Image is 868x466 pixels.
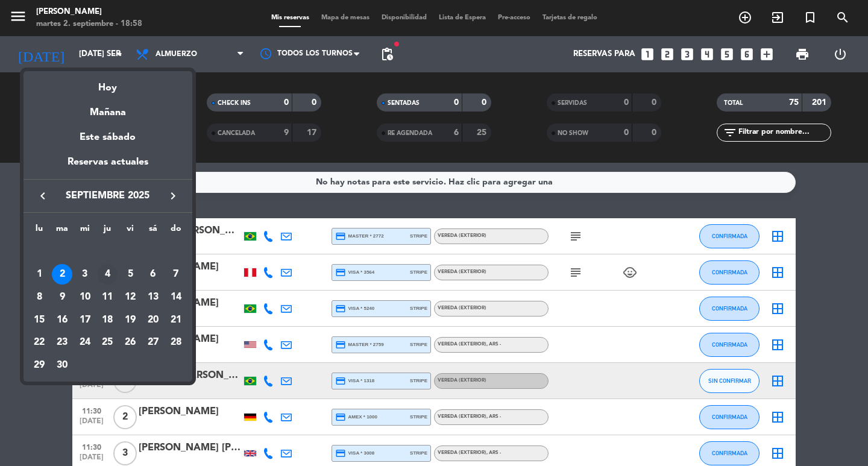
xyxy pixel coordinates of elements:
th: miércoles [74,222,96,241]
div: 13 [143,287,163,307]
div: 10 [75,287,95,307]
td: 24 de septiembre de 2025 [74,332,96,354]
th: viernes [119,222,142,241]
div: Mañana [24,96,192,121]
td: 2 de septiembre de 2025 [51,263,74,286]
div: 1 [29,264,49,285]
th: lunes [28,222,51,241]
td: 27 de septiembre de 2025 [142,332,165,354]
td: 5 de septiembre de 2025 [119,263,142,286]
div: 21 [166,310,186,330]
div: 26 [120,333,140,353]
div: Este sábado [24,121,192,154]
div: 25 [97,333,118,353]
div: 30 [52,355,72,376]
span: septiembre 2025 [54,188,162,204]
button: keyboard_arrow_right [162,188,184,204]
th: domingo [165,222,187,241]
td: 26 de septiembre de 2025 [119,332,142,354]
th: sábado [142,222,165,241]
div: 20 [143,310,163,330]
div: 14 [166,287,186,307]
td: 6 de septiembre de 2025 [142,263,165,286]
td: 29 de septiembre de 2025 [28,354,51,377]
div: 11 [97,287,118,307]
td: 22 de septiembre de 2025 [28,332,51,354]
div: 22 [29,333,49,353]
td: 8 de septiembre de 2025 [28,286,51,309]
td: 15 de septiembre de 2025 [28,309,51,332]
div: 6 [143,264,163,285]
th: martes [51,222,74,241]
td: 3 de septiembre de 2025 [74,263,96,286]
div: 16 [52,310,72,330]
div: 5 [120,264,140,285]
div: 17 [75,310,95,330]
td: 28 de septiembre de 2025 [165,332,187,354]
td: 19 de septiembre de 2025 [119,309,142,332]
div: 2 [52,264,72,285]
div: 19 [120,310,140,330]
div: 27 [143,333,163,353]
div: 29 [29,355,49,376]
td: 1 de septiembre de 2025 [28,263,51,286]
th: jueves [96,222,119,241]
td: 16 de septiembre de 2025 [51,309,74,332]
div: 3 [75,264,95,285]
div: 9 [52,287,72,307]
div: 28 [166,333,186,353]
div: 7 [166,264,186,285]
div: 4 [97,264,118,285]
td: 7 de septiembre de 2025 [165,263,187,286]
td: 12 de septiembre de 2025 [119,286,142,309]
td: 20 de septiembre de 2025 [142,309,165,332]
td: 11 de septiembre de 2025 [96,286,119,309]
td: 13 de septiembre de 2025 [142,286,165,309]
td: 18 de septiembre de 2025 [96,309,119,332]
td: 21 de septiembre de 2025 [165,309,187,332]
td: 30 de septiembre de 2025 [51,354,74,377]
td: 9 de septiembre de 2025 [51,286,74,309]
td: 25 de septiembre de 2025 [96,332,119,354]
td: 14 de septiembre de 2025 [165,286,187,309]
button: keyboard_arrow_left [32,188,54,204]
div: Hoy [24,71,192,96]
td: 23 de septiembre de 2025 [51,332,74,354]
div: 18 [97,310,118,330]
i: keyboard_arrow_left [36,189,50,203]
div: 8 [29,287,49,307]
td: 17 de septiembre de 2025 [74,309,96,332]
td: SEP. [28,241,187,263]
div: 12 [120,287,140,307]
div: Reservas actuales [24,154,192,179]
td: 4 de septiembre de 2025 [96,263,119,286]
div: 15 [29,310,49,330]
div: 23 [52,333,72,353]
div: 24 [75,333,95,353]
i: keyboard_arrow_right [166,189,180,203]
td: 10 de septiembre de 2025 [74,286,96,309]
